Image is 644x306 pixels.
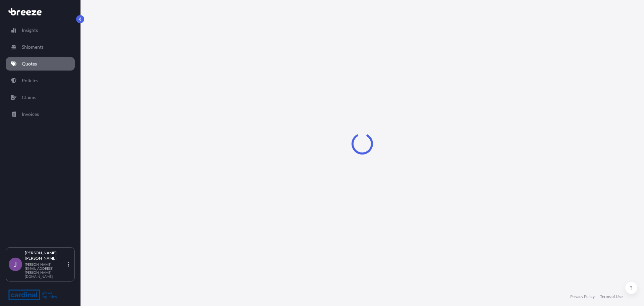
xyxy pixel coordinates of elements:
[22,60,37,67] p: Quotes
[22,44,44,50] p: Shipments
[14,261,17,268] span: J
[6,107,75,121] a: Invoices
[22,27,38,34] p: Insights
[25,250,66,261] p: [PERSON_NAME] [PERSON_NAME]
[22,111,39,118] p: Invoices
[6,40,75,54] a: Shipments
[6,57,75,71] a: Quotes
[22,94,36,101] p: Claims
[25,262,66,278] p: [PERSON_NAME][EMAIL_ADDRESS][PERSON_NAME][DOMAIN_NAME]
[6,24,75,37] a: Insights
[22,77,38,84] p: Policies
[8,290,57,300] img: organization-logo
[570,294,595,299] a: Privacy Policy
[600,294,623,299] a: Terms of Use
[6,74,75,87] a: Policies
[6,91,75,104] a: Claims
